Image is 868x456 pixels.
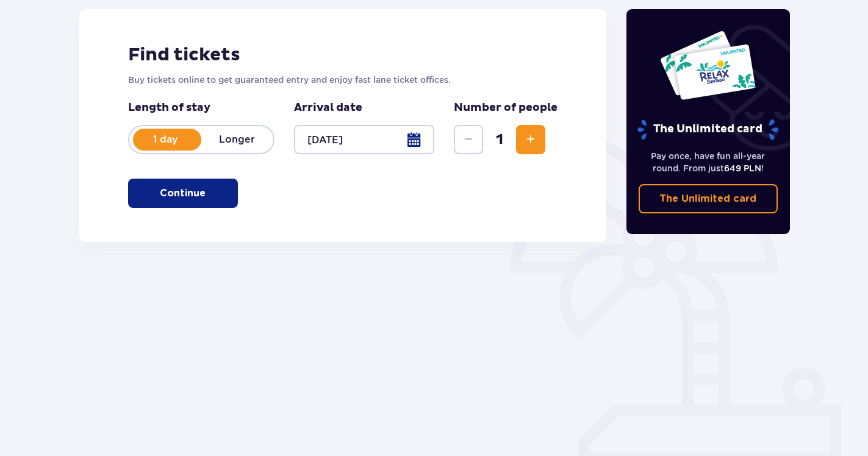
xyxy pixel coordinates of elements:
p: Buy tickets online to get guaranteed entry and enjoy fast lane ticket offices. [128,74,558,86]
span: 1 [486,130,514,149]
p: Continue [160,187,206,200]
img: Two entry cards to Suntago with the word 'UNLIMITED RELAX', featuring a white background with tro... [659,30,756,101]
p: Number of people [454,101,558,115]
a: The Unlimited card [639,184,778,213]
button: Continue [128,179,238,208]
p: The Unlimited card [659,192,756,205]
p: Longer [201,133,273,146]
h2: Find tickets [128,43,558,66]
span: 649 PLN [724,163,761,173]
p: The Unlimited card [636,119,780,140]
p: Arrival date [294,101,362,115]
p: Pay once, have fun all-year round. From just ! [639,150,778,174]
p: 1 day [129,133,201,146]
p: Length of stay [128,101,274,115]
button: Decrease [454,125,483,154]
button: Increase [516,125,545,154]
